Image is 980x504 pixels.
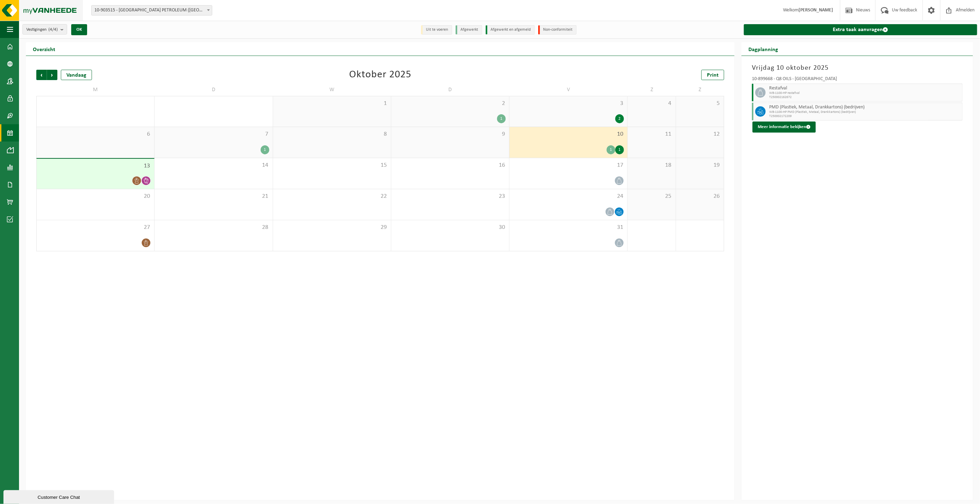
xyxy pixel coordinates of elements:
td: Z [628,84,676,96]
span: 7 [158,130,269,138]
h2: Overzicht [26,42,62,56]
span: 29 [277,224,388,231]
span: Vestigingen [26,25,58,35]
span: 18 [631,162,672,169]
span: WB-1100-HP PMD (Plastiek, Metaal, Drankkartons) (bedrijven) [769,110,961,114]
span: 20 [40,193,151,200]
span: 21 [158,193,269,200]
span: 6 [40,130,151,138]
span: 8 [277,130,388,138]
span: Vorige [36,70,47,80]
iframe: chat widget [3,489,115,504]
span: PMD (Plastiek, Metaal, Drankkartons) (bedrijven) [769,105,961,110]
div: 2 [615,114,624,123]
span: 11 [631,130,672,138]
div: 1 [607,145,615,154]
td: Z [676,84,724,96]
span: Print [707,72,719,78]
span: 22 [277,193,388,200]
span: T250002172209 [769,114,961,118]
div: Vandaag [61,70,92,80]
span: 27 [40,224,151,231]
div: 10-899668 - Q8 OILS - [GEOGRAPHIC_DATA] [752,77,963,84]
td: W [273,84,391,96]
td: D [155,84,273,96]
span: 23 [395,193,506,200]
div: Oktober 2025 [349,70,411,80]
span: 19 [680,162,720,169]
span: 3 [513,100,624,107]
span: T250002162672 [769,95,961,99]
span: 16 [395,162,506,169]
div: 1 [261,145,269,154]
span: 25 [631,193,672,200]
span: Restafval [769,86,961,91]
count: (4/4) [48,27,58,32]
li: Afgewerkt en afgemeld [486,25,535,35]
span: 28 [158,224,269,231]
strong: [PERSON_NAME] [799,8,833,13]
li: Non-conformiteit [538,25,577,35]
span: 9 [395,130,506,138]
a: Print [701,70,724,80]
span: 4 [631,100,672,107]
span: 24 [513,193,624,200]
span: 31 [513,224,624,231]
span: 2 [395,100,506,107]
button: Vestigingen(4/4) [22,24,67,35]
span: 5 [680,100,720,107]
span: 13 [40,162,151,170]
span: 14 [158,162,269,169]
span: 1 [277,100,388,107]
a: Extra taak aanvragen [744,24,977,35]
button: Meer informatie bekijken [753,122,816,133]
div: 1 [497,114,506,123]
span: 10-903515 - KUWAIT PETROLEUM (BELGIUM) NV - ANTWERPEN [92,6,212,15]
h3: Vrijdag 10 oktober 2025 [752,63,963,73]
li: Uit te voeren [421,25,452,35]
td: V [510,84,628,96]
span: 12 [680,130,720,138]
span: WB-1100-HP restafval [769,91,961,95]
td: D [391,84,510,96]
div: 1 [615,145,624,154]
li: Afgewerkt [456,25,482,35]
span: 10-903515 - KUWAIT PETROLEUM (BELGIUM) NV - ANTWERPEN [91,5,212,16]
span: 17 [513,162,624,169]
button: OK [71,24,87,35]
span: 15 [277,162,388,169]
span: 10 [513,130,624,138]
h2: Dagplanning [741,42,785,56]
span: 26 [680,193,720,200]
span: Volgende [47,70,57,80]
span: 30 [395,224,506,231]
td: M [36,84,155,96]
